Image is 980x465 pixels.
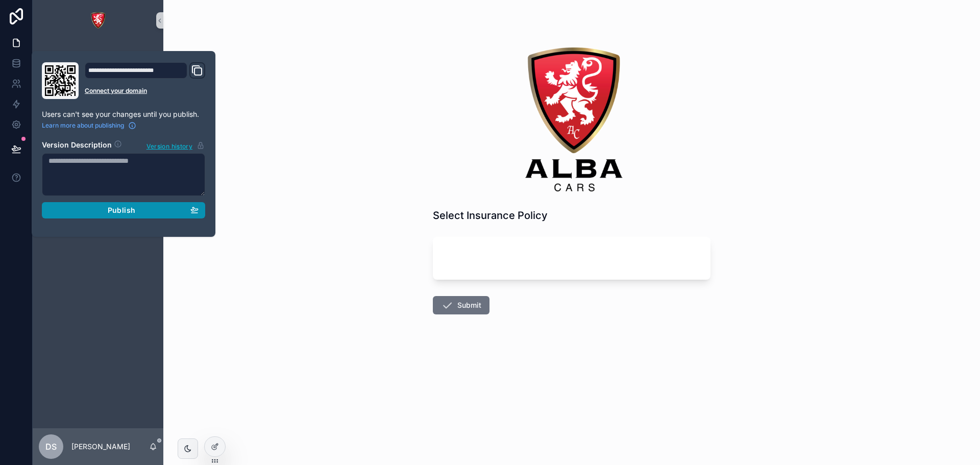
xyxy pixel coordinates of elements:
button: Version history [146,140,205,151]
h2: Version Description [42,140,112,151]
div: scrollable content [33,41,163,221]
p: [PERSON_NAME] [71,442,130,452]
p: Users can't see your changes until you publish. [42,109,205,119]
button: Submit [433,296,489,314]
a: Learn more about publishing [42,121,136,130]
button: Publish [42,202,205,218]
span: Publish [108,206,135,215]
span: DS [45,440,57,453]
span: Version history [146,140,192,151]
a: Connect your domain [85,87,205,95]
a: My Profile [39,48,157,66]
img: App logo [90,12,106,29]
h1: Select Insurance Policy [433,208,548,223]
div: Domain and Custom Link [85,62,205,99]
span: Learn more about publishing [42,121,124,130]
